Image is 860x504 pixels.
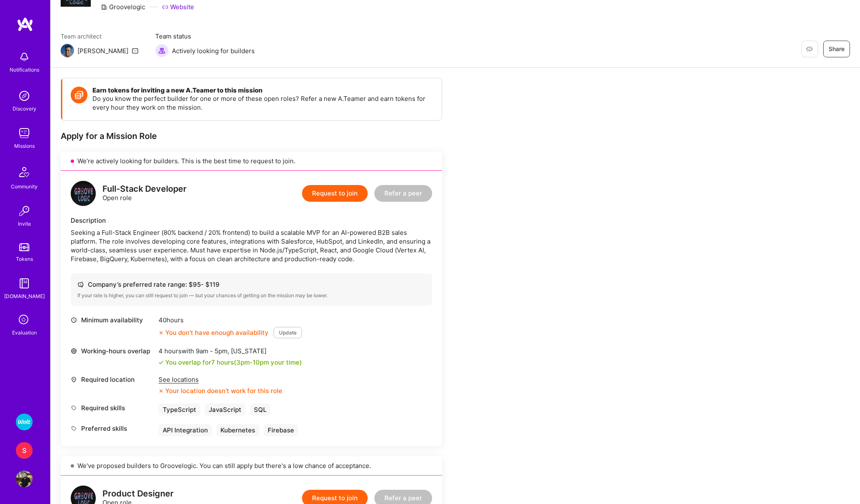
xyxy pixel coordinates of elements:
[159,328,269,337] div: You don’t have enough availability
[71,424,154,433] div: Preferred skills
[4,292,45,301] div: [DOMAIN_NAME]
[205,404,246,416] div: JavaScript
[61,456,442,476] div: We've proposed builders to Groovelogic. You can still apply but there's a low chance of acceptance.
[823,41,850,57] button: Share
[102,489,174,498] div: Product Designer
[16,125,33,141] img: teamwork
[77,46,128,55] div: [PERSON_NAME]
[71,316,154,324] div: Minimum availability
[71,405,77,411] i: icon Tag
[14,414,35,430] a: Wolt - Fintech: Payments Expansion Team
[71,404,154,412] div: Required skills
[155,32,255,41] span: Team status
[159,386,282,395] div: Your location doesn’t work for this role
[159,347,302,355] div: 4 hours with [US_STATE]
[71,348,77,354] i: icon World
[14,162,34,182] img: Community
[16,87,33,104] img: discovery
[71,216,432,225] div: Description
[159,404,200,416] div: TypeScript
[71,425,77,432] i: icon Tag
[71,317,77,323] i: icon Clock
[264,424,298,436] div: Firebase
[14,471,35,487] a: User Avatar
[61,131,442,141] div: Apply for a Mission Role
[132,47,138,54] i: icon Mail
[71,181,96,206] img: logo
[102,185,187,193] div: Full-Stack Developer
[159,360,164,365] i: icon Check
[16,312,32,328] i: icon SelectionTeam
[19,243,29,251] img: tokens
[101,4,107,10] i: icon CompanyGray
[92,87,433,94] h4: Earn tokens for inviting a new A.Teamer to this mission
[101,3,145,11] div: Groovelogic
[11,182,38,191] div: Community
[12,328,37,337] div: Evaluation
[155,44,169,57] img: Actively looking for builders
[159,388,164,393] i: icon CloseOrange
[194,347,231,355] span: 9am - 5pm ,
[71,376,77,383] i: icon Location
[374,185,432,202] button: Refer a peer
[71,347,154,355] div: Working-hours overlap
[16,203,33,219] img: Invite
[77,280,425,289] div: Company’s preferred rate range: $ 95 - $ 119
[13,104,36,113] div: Discovery
[14,442,35,459] a: S
[92,94,433,112] p: Do you know the perfect builder for one or more of these open roles? Refer a new A.Teamer and ear...
[159,316,302,324] div: 40 hours
[16,49,33,65] img: bell
[829,45,845,53] span: Share
[16,442,33,459] div: S
[16,471,33,487] img: User Avatar
[18,219,31,228] div: Invite
[302,185,368,202] button: Request to join
[71,375,154,384] div: Required location
[16,414,33,430] img: Wolt - Fintech: Payments Expansion Team
[10,65,39,74] div: Notifications
[77,292,425,299] div: If your rate is higher, you can still request to join — but your chances of getting on the missio...
[71,87,87,103] img: Token icon
[102,185,187,202] div: Open role
[77,281,84,288] i: icon Cash
[61,152,442,171] div: We’re actively looking for builders. This is the best time to request to join.
[172,46,255,55] span: Actively looking for builders
[16,255,33,263] div: Tokens
[806,46,813,52] i: icon EyeClosed
[17,17,33,32] img: logo
[61,44,74,57] img: Team Architect
[16,275,33,292] img: guide book
[61,32,138,41] span: Team architect
[216,424,259,436] div: Kubernetes
[71,228,432,263] div: Seeking a Full-Stack Engineer (80% backend / 20% frontend) to build a scalable MVP for an AI-powe...
[159,330,164,335] i: icon CloseOrange
[162,3,194,11] a: Website
[159,375,282,384] div: See locations
[159,424,212,436] div: API Integration
[14,141,35,150] div: Missions
[165,358,302,367] div: You overlap for 7 hours ( your time)
[250,404,271,416] div: SQL
[236,358,269,366] span: 3pm - 10pm
[274,327,302,338] button: Update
